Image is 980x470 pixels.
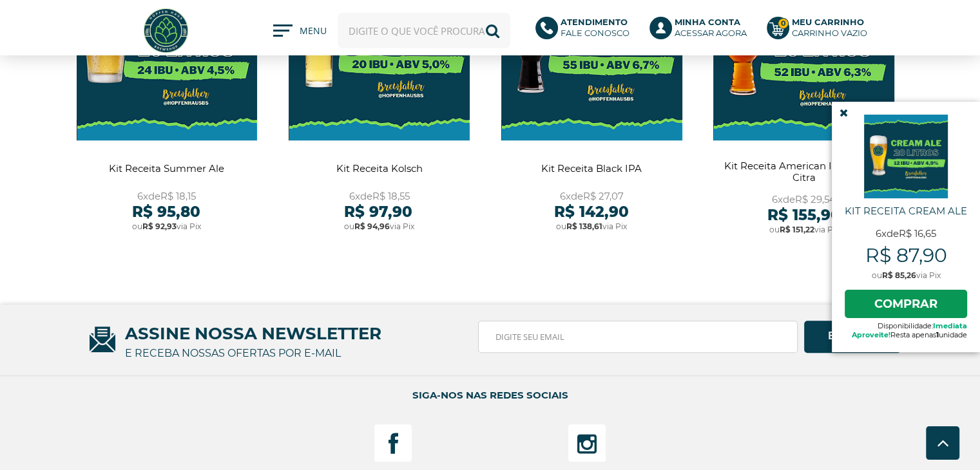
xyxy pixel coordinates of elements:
[792,17,864,27] b: Meu Carrinho
[561,17,629,39] p: Fale conosco
[845,227,967,240] span: de
[852,330,890,339] b: Aproveite!
[80,314,901,353] span: ASSINE NOSSA NEWSLETTER
[845,290,967,318] a: Comprar
[374,424,412,462] a: Siga nos no Facebook
[936,330,939,339] b: 1
[475,13,510,48] button: Buscar
[845,321,967,330] span: Disponibilidade:
[845,243,967,267] strong: R$ 87,90
[142,6,190,55] img: Hopfen Haus BrewShop
[300,24,325,44] span: MENU
[561,17,628,27] b: Atendimento
[125,344,341,363] p: e receba nossas ofertas por e-mail
[792,28,867,39] div: Carrinho Vazio
[899,227,936,240] strong: R$ 16,65
[933,321,967,330] b: Imediata
[864,115,948,198] img: cream-ale-tnhdegg7un.png
[778,18,789,29] strong: 0
[876,227,887,240] strong: 6x
[535,17,637,45] a: AtendimentoFale conosco
[478,321,797,353] input: Digite seu email
[845,330,967,339] span: Resta apenas unidade
[804,321,901,353] button: Assinar
[338,13,510,48] input: Digite o que você procura
[845,270,967,280] span: ou via Pix
[675,17,747,39] p: Acessar agora
[845,205,967,218] span: Kit Receita Cream Ale
[273,24,325,37] button: MENU
[882,270,916,280] strong: R$ 85,26
[675,17,740,27] b: Minha Conta
[649,17,754,45] a: Minha ContaAcessar agora
[568,424,606,462] a: Siga nos no Instagram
